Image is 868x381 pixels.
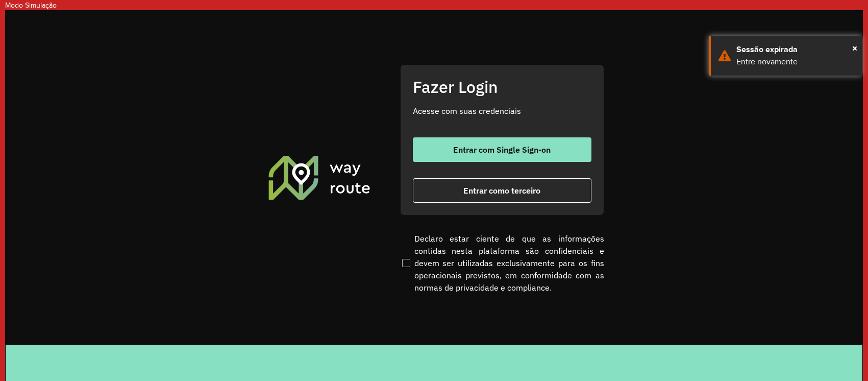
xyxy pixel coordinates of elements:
[413,105,591,117] p: Acesse com suas credenciais
[400,232,604,294] label: Declaro estar ciente de que as informações contidas nesta plataforma são confidenciais e devem se...
[852,40,857,56] span: ×
[453,146,551,154] span: Entrar com Single Sign-on
[852,40,857,56] button: Close
[413,77,591,97] h2: Fazer Login
[736,43,854,56] div: Sessão expirada
[463,186,540,195] span: Entrar como terceiro
[413,137,591,162] button: button
[736,56,854,68] div: Entre novamente
[267,154,372,201] img: Roteirizador AmbevTech
[413,178,591,203] button: button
